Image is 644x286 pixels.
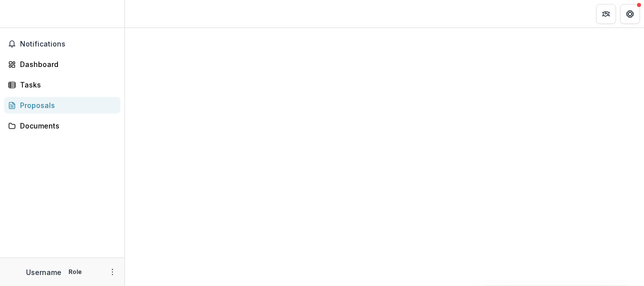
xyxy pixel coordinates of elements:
div: Documents [20,120,112,131]
div: Dashboard [20,59,112,69]
button: Notifications [4,36,120,52]
p: Role [65,267,85,276]
button: Get Help [620,4,640,24]
a: Proposals [4,97,120,113]
span: Notifications [20,40,116,48]
button: More [106,266,118,278]
a: Documents [4,117,120,134]
a: Dashboard [4,56,120,72]
a: Tasks [4,76,120,93]
div: Proposals [20,100,112,110]
button: Partners [596,4,616,24]
div: Tasks [20,79,112,90]
p: Username [26,267,61,277]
